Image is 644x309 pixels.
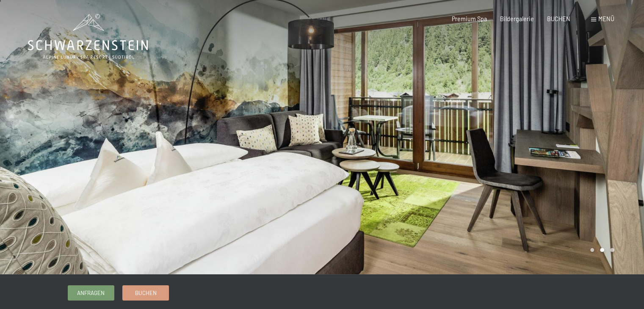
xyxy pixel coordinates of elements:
span: Anfragen [77,289,105,297]
a: BUCHEN [547,15,570,22]
a: Bildergalerie [500,15,534,22]
a: Anfragen [68,286,114,300]
a: Premium Spa [452,15,487,22]
span: Buchen [135,289,157,297]
span: Menü [598,15,614,22]
a: Buchen [123,286,169,300]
